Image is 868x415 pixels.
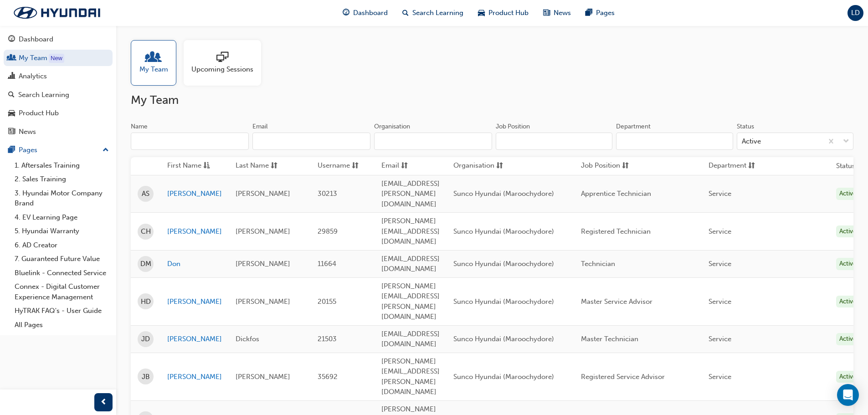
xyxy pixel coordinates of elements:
[395,4,471,22] a: search-iconSearch Learning
[8,91,15,99] span: search-icon
[8,146,15,154] span: pages-icon
[578,4,622,22] a: pages-iconPages
[616,133,733,150] input: Department
[236,160,286,172] button: Last Namesorting-icon
[203,160,210,172] span: asc-icon
[184,40,268,86] a: Upcoming Sessions
[11,280,113,304] a: Connex - Digital Customer Experience Management
[453,160,503,172] button: Organisationsorting-icon
[318,373,338,381] span: 35692
[236,160,269,172] span: Last Name
[11,238,113,252] a: 6. AD Creator
[139,64,168,75] span: My Team
[4,29,113,142] button: DashboardMy TeamAnalyticsSearch LearningProduct HubNews
[11,172,113,186] a: 2. Sales Training
[836,333,860,345] div: Active
[622,160,629,172] span: sorting-icon
[453,190,554,198] span: Sunco Hyundai (Maroochydore)
[453,227,554,236] span: Sunco Hyundai (Maroochydore)
[381,179,440,208] span: [EMAIL_ADDRESS][PERSON_NAME][DOMAIN_NAME]
[381,160,399,172] span: Email
[4,142,113,159] button: Pages
[581,297,652,306] span: Master Service Advisor
[401,160,408,172] span: sorting-icon
[836,188,860,200] div: Active
[318,260,336,268] span: 11664
[141,297,151,307] span: HD
[836,225,860,238] div: Active
[131,93,853,108] h2: My Team
[5,3,109,22] img: Trak
[381,330,440,348] span: [EMAIL_ADDRESS][DOMAIN_NAME]
[167,160,217,172] button: First Nameasc-icon
[18,90,69,100] div: Search Learning
[543,7,550,19] span: news-icon
[8,54,15,62] span: people-icon
[709,190,731,198] span: Service
[236,227,290,236] span: [PERSON_NAME]
[709,160,746,172] span: Department
[453,297,554,306] span: Sunco Hyundai (Maroochydore)
[352,160,359,172] span: sorting-icon
[381,217,440,246] span: [PERSON_NAME][EMAIL_ADDRESS][DOMAIN_NAME]
[709,227,731,236] span: Service
[836,296,860,308] div: Active
[581,160,620,172] span: Job Position
[709,260,731,268] span: Service
[318,297,336,306] span: 20155
[167,259,222,269] a: Don
[49,54,64,63] div: Tooltip anchor
[167,189,222,199] a: [PERSON_NAME]
[496,122,530,131] div: Job Position
[4,87,113,103] a: Search Learning
[374,133,492,150] input: Organisation
[141,334,150,344] span: JD
[496,133,612,150] input: Job Position
[836,371,860,383] div: Active
[374,122,410,131] div: Organisation
[343,7,349,19] span: guage-icon
[381,357,440,396] span: [PERSON_NAME][EMAIL_ADDRESS][PERSON_NAME][DOMAIN_NAME]
[236,297,290,306] span: [PERSON_NAME]
[836,161,855,171] th: Status
[581,160,631,172] button: Job Positionsorting-icon
[554,8,571,18] span: News
[851,8,860,18] span: LD
[236,373,290,381] span: [PERSON_NAME]
[236,260,290,268] span: [PERSON_NAME]
[318,190,337,198] span: 30213
[191,64,253,75] span: Upcoming Sessions
[581,190,651,198] span: Apprentice Technician
[453,260,554,268] span: Sunco Hyundai (Maroochydore)
[581,227,651,236] span: Registered Technician
[737,122,754,131] div: Status
[837,384,859,406] div: Open Intercom Messenger
[381,282,440,321] span: [PERSON_NAME][EMAIL_ADDRESS][PERSON_NAME][DOMAIN_NAME]
[167,334,222,344] a: [PERSON_NAME]
[4,50,113,67] a: My Team
[19,127,36,137] div: News
[843,136,849,148] span: down-icon
[742,136,761,147] div: Active
[709,335,731,343] span: Service
[536,4,578,22] a: news-iconNews
[11,252,113,266] a: 7. Guaranteed Future Value
[616,122,651,131] div: Department
[353,8,388,18] span: Dashboard
[471,4,536,22] a: car-iconProduct Hub
[11,186,113,210] a: 3. Hyundai Motor Company Brand
[381,255,440,273] span: [EMAIL_ADDRESS][DOMAIN_NAME]
[8,128,15,136] span: news-icon
[142,189,149,199] span: AS
[131,122,148,131] div: Name
[453,373,554,381] span: Sunco Hyundai (Maroochydore)
[8,72,15,81] span: chart-icon
[11,210,113,225] a: 4. EV Learning Page
[252,133,370,150] input: Email
[496,160,503,172] span: sorting-icon
[709,297,731,306] span: Service
[11,304,113,318] a: HyTRAK FAQ's - User Guide
[402,7,409,19] span: search-icon
[453,335,554,343] span: Sunco Hyundai (Maroochydore)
